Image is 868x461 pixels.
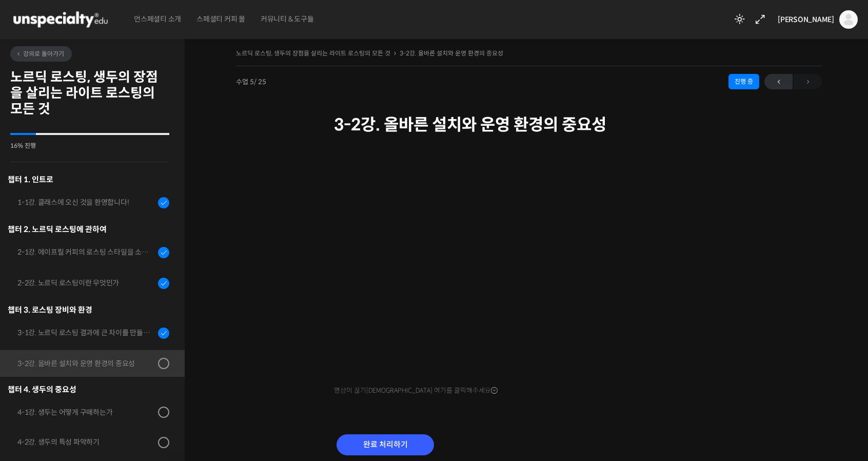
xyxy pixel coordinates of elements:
a: 강의로 돌아가기 [10,46,72,62]
div: 3-2강. 올바른 설치와 운영 환경의 중요성 [17,358,155,369]
span: ← [764,75,793,89]
div: 4-1강. 생두는 어떻게 구매하는가 [17,407,155,418]
a: ←이전 [764,74,793,89]
span: 수업 5 [236,79,266,85]
input: 완료 처리하기 [337,434,434,455]
div: 챕터 3. 로스팅 장비와 환경 [8,303,169,317]
div: 챕터 2. 노르딕 로스팅에 관하여 [8,222,169,236]
span: / 25 [254,78,266,86]
h3: 챕터 1. 인트로 [8,172,169,186]
span: 영상이 끊기[DEMOGRAPHIC_DATA] 여기를 클릭해주세요 [334,387,498,395]
h2: 노르딕 로스팅, 생두의 장점을 살리는 라이트 로스팅의 모든 것 [10,69,169,118]
div: 챕터 4. 생두의 중요성 [8,382,169,396]
div: 3-1강. 노르딕 로스팅 결과에 큰 차이를 만들어내는 로스팅 머신의 종류와 환경 [17,327,155,338]
div: 진행 중 [728,74,759,89]
span: 강의로 돌아가기 [15,50,64,57]
div: 1-1강. 클래스에 오신 것을 환영합니다! [17,197,155,208]
a: 3-2강. 올바른 설치와 운영 환경의 중요성 [400,49,503,57]
div: 2-2강. 노르딕 로스팅이란 무엇인가 [17,277,155,289]
span: [PERSON_NAME] [778,15,834,24]
div: 4-2강. 생두의 특성 파악하기 [17,436,155,448]
div: 16% 진행 [10,143,169,149]
h1: 3-2강. 올바른 설치와 운영 환경의 중요성 [334,115,724,135]
div: 2-1강. 에이프릴 커피의 로스팅 스타일을 소개합니다 [17,246,155,258]
a: 노르딕 로스팅, 생두의 장점을 살리는 라이트 로스팅의 모든 것 [236,49,390,57]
